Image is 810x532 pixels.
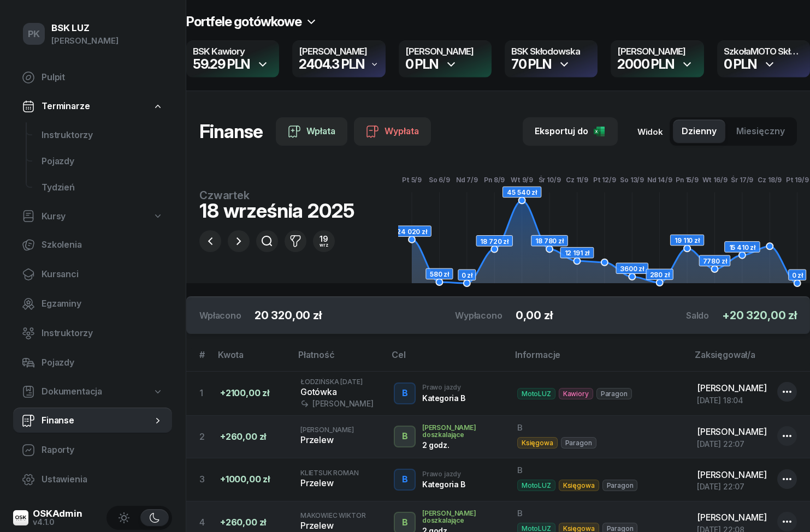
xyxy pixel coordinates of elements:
[523,117,618,146] button: Eksportuj do
[596,388,632,399] span: Paragon
[320,243,328,247] div: wrz
[422,510,500,524] div: [PERSON_NAME] doszkalające
[539,175,561,184] tspan: Śr 10/9
[199,201,354,220] div: 18 września 2025
[13,64,172,91] a: Pulpit
[300,399,376,408] div: [PERSON_NAME]
[593,176,616,184] tspan: Pt 12/9
[13,261,172,288] a: Kursanci
[617,47,697,57] h4: [PERSON_NAME]
[13,204,172,229] a: Kursy
[42,267,163,282] span: Kursanci
[509,348,688,371] th: Informacje
[535,124,606,139] div: Eksportuj do
[786,176,809,184] tspan: Pt 19/9
[13,379,172,404] a: Dokumentacja
[617,58,673,71] div: 2000 PLN
[42,385,102,399] span: Dokumentacja
[13,94,172,119] a: Terminarze
[220,430,283,444] div: +260,00 zł
[722,309,730,322] span: +
[697,469,767,480] span: [PERSON_NAME]
[731,175,754,184] tspan: Śr 17/9
[484,176,505,184] tspan: Pn 8/9
[42,181,163,195] span: Tydzień
[724,47,803,57] h4: SzkołaMOTO Skłodowska
[13,437,172,463] a: Raporty
[697,396,743,405] span: [DATE] 18:04
[517,388,555,399] span: MotoLUZ
[13,291,172,317] a: Egzaminy
[28,29,40,39] span: PK
[686,309,709,322] div: Saldo
[42,154,163,169] span: Pojazdy
[42,326,163,340] span: Instruktorzy
[220,516,283,530] div: +260,00 zł
[673,119,725,144] button: Dzienny
[13,232,172,258] a: Szkolenia
[42,99,90,113] span: Terminarze
[299,58,364,71] div: 2404.3 PLN
[193,47,273,57] h4: BSK Kawiory
[199,430,211,444] div: 2
[728,119,794,144] button: Miesięczny
[517,437,558,449] span: Księgowa
[647,176,672,184] tspan: Nd 14/9
[288,124,335,139] div: Wpłata
[220,473,283,487] div: +1000,00 zł
[42,443,163,457] span: Raporty
[517,465,679,476] div: B
[456,176,478,184] tspan: Nd 7/9
[33,518,82,526] div: v4.1.0
[402,176,422,184] tspan: Pt 5/9
[354,117,431,146] button: Wypłata
[199,122,263,141] h1: Finanse
[405,58,438,71] div: 0 PLN
[559,480,599,491] span: Księgowa
[422,424,500,438] div: [PERSON_NAME] doszkalające
[682,124,717,139] span: Dzienny
[299,47,379,57] h4: [PERSON_NAME]
[42,473,163,487] span: Ustawienia
[702,176,728,184] tspan: Wt 16/9
[193,58,250,71] div: 59.29 PLN
[697,439,744,449] span: [DATE] 22:07
[611,40,703,77] button: [PERSON_NAME]2000 PLN
[33,122,172,148] a: Instruktorzy
[13,350,172,376] a: Pojazdy
[717,40,810,77] button: SzkołaMOTO Skłodowska0 PLN
[688,348,810,371] th: Zaksięgował/a
[42,356,163,370] span: Pojazdy
[13,408,172,434] a: Finanse
[292,348,385,371] th: Płatność
[300,426,354,434] span: [PERSON_NAME]
[300,469,359,477] span: KLIETSUK ROMAN
[422,384,465,391] div: Prawo jazdy
[511,176,533,184] tspan: Wt 9/9
[561,437,596,449] span: Paragon
[366,124,419,139] div: Wypłata
[394,382,416,404] button: B
[313,230,335,252] button: 19wrz
[33,148,172,175] a: Pojazdy
[399,40,492,77] button: [PERSON_NAME]0 PLN
[33,175,172,201] a: Tydzień
[42,128,163,142] span: Instruktorzy
[422,393,465,403] div: Kategoria B
[566,176,588,184] tspan: Cz 11/9
[505,40,598,77] button: BSK Skłodowska70 PLN
[33,509,82,518] div: OSKAdmin
[320,235,328,243] div: 19
[199,386,211,401] div: 1
[300,433,376,447] div: Przelew
[220,386,283,401] div: +2100,00 zł
[394,469,416,491] button: B
[13,467,172,493] a: Ustawienia
[422,470,465,477] div: Prawo jazdy
[51,34,119,48] div: [PERSON_NAME]
[300,511,366,519] span: MAKOWIEC WIKTOR
[42,297,163,311] span: Egzaminy
[724,58,756,71] div: 0 PLN
[397,513,412,532] div: B
[292,40,385,77] button: [PERSON_NAME]2404.3 PLN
